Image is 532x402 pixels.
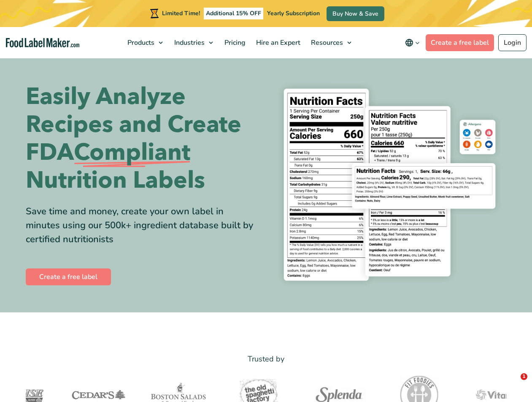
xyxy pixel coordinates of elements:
[219,27,249,58] a: Pricing
[267,9,320,17] span: Yearly Subscription
[251,27,304,58] a: Hire an Expert
[521,373,527,380] span: 1
[498,34,527,51] a: Login
[26,83,260,194] h1: Easily Analyze Recipes and Create FDA Nutrition Labels
[172,38,205,47] span: Industries
[26,353,507,365] p: Trusted by
[503,373,524,394] iframe: Intercom live chat
[222,38,246,47] span: Pricing
[306,27,356,58] a: Resources
[308,38,344,47] span: Resources
[204,8,263,19] span: Additional 15% OFF
[26,268,111,285] a: Create a free label
[125,38,155,47] span: Products
[162,9,200,17] span: Limited Time!
[426,34,494,51] a: Create a free label
[169,27,217,58] a: Industries
[254,38,301,47] span: Hire an Expert
[122,27,167,58] a: Products
[26,205,260,246] div: Save time and money, create your own label in minutes using our 500k+ ingredient database built b...
[327,6,384,21] a: Buy Now & Save
[74,139,190,167] span: Compliant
